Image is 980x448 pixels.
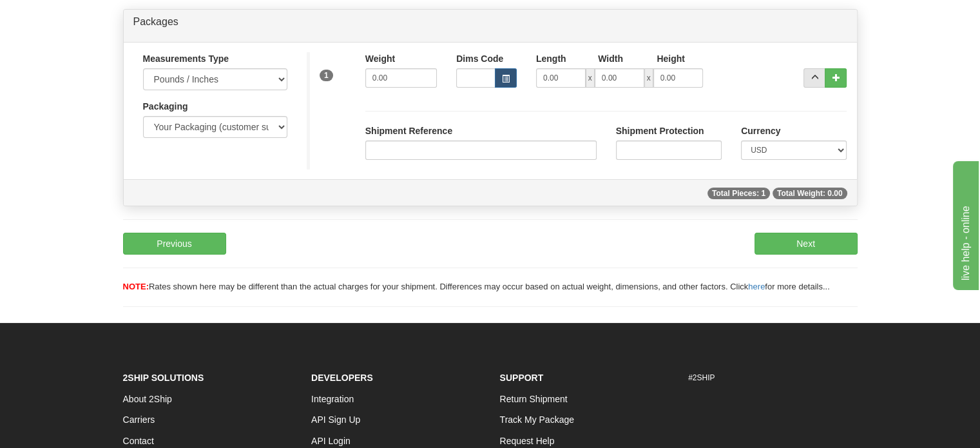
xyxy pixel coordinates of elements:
h3: Packages [133,16,847,35]
span: Total Weight: 0.00 [773,188,847,199]
label: Measurements Type [143,52,229,65]
a: Request Help [500,436,555,446]
label: Dims Code [456,52,503,65]
strong: Support [500,373,544,383]
span: 1 [320,70,333,81]
strong: Developers [311,373,373,383]
label: Currency [741,124,780,137]
a: API Sign Up [311,414,360,425]
a: here [748,282,765,291]
a: Contact [123,436,154,446]
div: Rates shown here may be different than the actual charges for your shipment. Differences may occu... [113,281,867,293]
a: Integration [311,394,354,404]
a: Return Shipment [500,394,568,404]
a: Track My Package [500,414,574,425]
div: live help - online [10,8,119,23]
span: x [586,68,595,88]
h6: #2SHIP [688,374,858,382]
a: About 2Ship [123,394,172,404]
span: NOTE: [123,282,149,291]
iframe: chat widget [950,158,979,289]
strong: 2Ship Solutions [123,373,204,383]
span: Total Pieces: 1 [707,188,770,199]
button: Next [754,233,858,255]
label: Shipment Protection [616,124,704,137]
span: x [644,68,653,88]
div: ... [803,68,847,88]
a: API Login [311,436,351,446]
button: Previous [123,233,226,255]
a: Carriers [123,414,155,425]
label: Shipment Reference [365,124,452,137]
label: Length [536,52,566,65]
label: Width [598,52,623,65]
label: Packaging [143,100,188,113]
label: Weight [365,52,395,65]
label: Height [657,52,685,65]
